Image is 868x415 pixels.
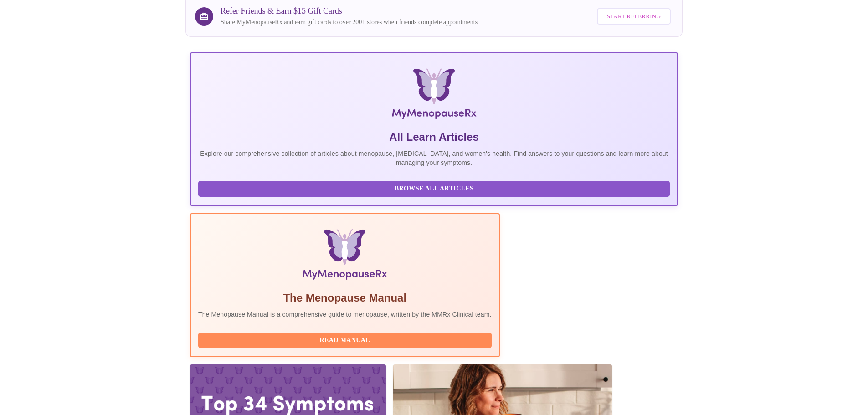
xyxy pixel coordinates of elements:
[207,183,661,195] span: Browse All Articles
[595,4,673,30] a: Start Referring
[198,310,492,319] p: The Menopause Manual is a comprehensive guide to menopause, written by the MMRx Clinical team.
[198,184,672,192] a: Browse All Articles
[597,8,671,25] button: Start Referring
[198,130,670,144] h5: All Learn Articles
[207,335,483,346] span: Read Manual
[198,291,492,305] h5: The Menopause Manual
[198,149,670,167] p: Explore our comprehensive collection of articles about menopause, [MEDICAL_DATA], and women's hea...
[198,333,492,348] button: Read Manual
[245,229,445,283] img: Menopause Manual
[198,181,670,197] button: Browse All Articles
[272,68,596,123] img: MyMenopauseRx Logo
[221,18,478,27] p: Share MyMenopauseRx and earn gift cards to over 200+ stores when friends complete appointments
[221,6,478,16] h3: Refer Friends & Earn $15 Gift Cards
[607,11,661,22] span: Start Referring
[198,336,494,343] a: Read Manual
